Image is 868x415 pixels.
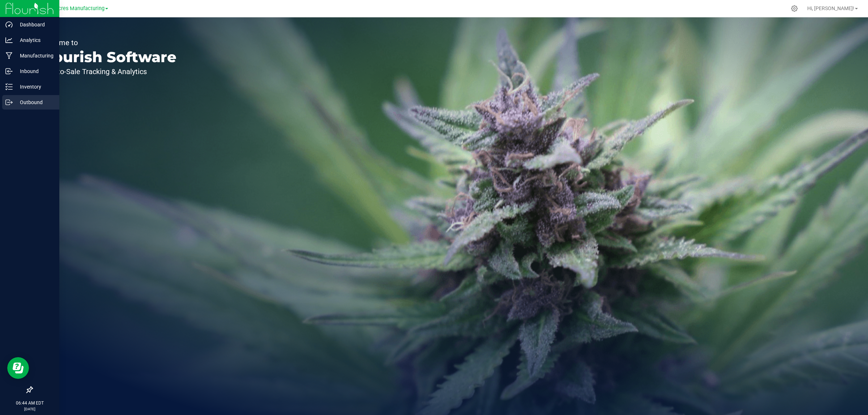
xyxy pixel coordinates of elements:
inline-svg: Outbound [5,99,13,106]
p: Outbound [13,98,56,107]
p: 06:44 AM EDT [3,400,56,406]
inline-svg: Inventory [5,83,13,90]
p: Flourish Software [39,50,176,64]
p: Inventory [13,82,56,91]
p: Seed-to-Sale Tracking & Analytics [39,68,176,75]
div: Manage settings [790,5,799,12]
p: Inbound [13,67,56,76]
iframe: Resource center [7,357,29,379]
p: Manufacturing [13,51,56,60]
inline-svg: Inbound [5,68,13,75]
p: [DATE] [3,406,56,412]
inline-svg: Manufacturing [5,52,13,59]
p: Dashboard [13,20,56,29]
span: Green Acres Manufacturing [39,5,105,12]
span: Hi, [PERSON_NAME]! [807,5,854,11]
inline-svg: Dashboard [5,21,13,28]
p: Analytics [13,36,56,44]
p: Welcome to [39,39,176,46]
inline-svg: Analytics [5,37,13,44]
